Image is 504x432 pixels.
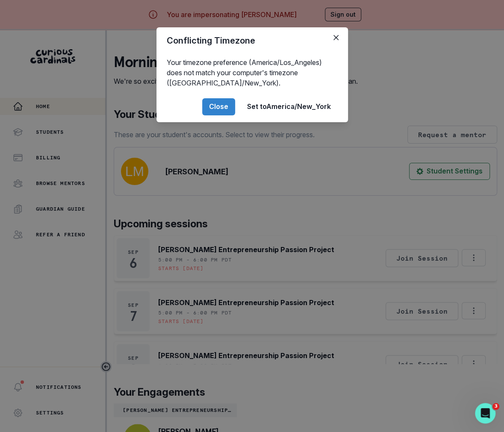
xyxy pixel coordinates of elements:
iframe: Intercom live chat [475,403,495,423]
button: Close [329,31,343,44]
span: 3 [492,403,499,410]
button: Close [202,98,235,115]
div: Your timezone preference (America/Los_Angeles) does not match your computer's timezone ([GEOGRAPH... [156,54,348,91]
header: Conflicting Timezone [156,27,348,54]
button: Set toAmerica/New_York [240,98,338,115]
